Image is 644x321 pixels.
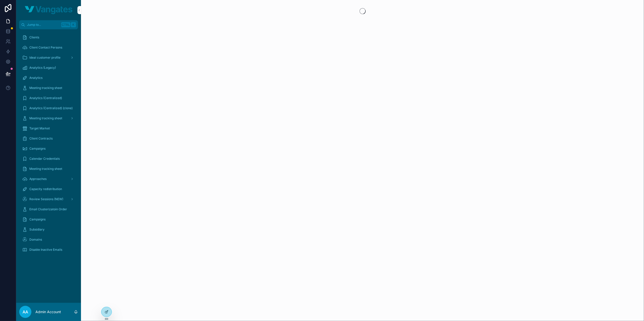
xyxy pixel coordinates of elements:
[29,238,42,242] span: Domains
[19,33,78,42] a: Clients
[29,136,53,141] span: Client Contracts
[29,157,60,161] span: Calendar Credentials
[19,134,78,143] a: Client Contracts
[29,45,62,50] span: Client Contact Persons
[19,245,78,254] a: Disable Inactive Emails
[71,23,75,27] span: K
[19,20,78,29] button: Jump to...CtrlK
[29,126,50,130] span: Target Market
[29,86,62,90] span: Meeting tracking sheet
[29,147,46,151] span: Campaigns
[19,205,78,214] a: Email Clusterizatoin Order
[29,35,39,39] span: Clients
[29,177,47,181] span: Approaches
[19,104,78,113] a: Analytics (Centralized) (clone)
[19,114,78,123] a: Meeting tracking sheet
[19,174,78,184] a: Approaches
[19,185,78,194] a: Capacity redistribution
[29,207,67,211] span: Email Clusterizatoin Order
[29,56,60,60] span: Ideal customer profile
[29,167,62,171] span: Meeting tracking sheet
[29,217,46,221] span: Campaigns
[29,187,62,191] span: Capacity redistribution
[27,23,59,27] span: Jump to...
[19,235,78,244] a: Domains
[35,309,61,314] p: Admin Account
[19,225,78,234] a: Subsidiary
[19,124,78,133] a: Target Market
[29,197,63,201] span: Review Sessions (NEW)
[19,53,78,62] a: Ideal customer profile
[23,309,28,315] span: AA
[19,195,78,204] a: Review Sessions (NEW)
[19,83,78,93] a: Meeting tracking sheet
[19,63,78,72] a: Analytics (Legacy)
[29,96,62,100] span: Analytics (Centralized)
[29,227,45,232] span: Subsidiary
[29,66,56,70] span: Analytics (Legacy)
[29,106,73,110] span: Analytics (Centralized) (clone)
[29,116,62,120] span: Meeting tracking sheet
[19,144,78,153] a: Campaigns
[25,6,72,14] img: App logo
[29,248,62,252] span: Disable Inactive Emails
[19,154,78,163] a: Calendar Credentials
[19,43,78,52] a: Client Contact Persons
[61,22,70,27] span: Ctrl
[19,94,78,103] a: Analytics (Centralized)
[29,76,43,80] span: Analytics
[19,164,78,173] a: Meeting tracking sheet
[19,215,78,224] a: Campaigns
[19,73,78,82] a: Analytics
[16,29,81,261] div: scrollable content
